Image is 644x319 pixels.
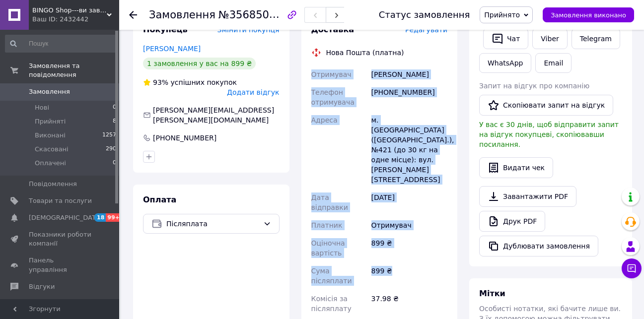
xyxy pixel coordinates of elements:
div: 37.98 ₴ [369,290,449,318]
span: Скасовані [35,145,69,154]
span: Оціночна вартість [311,239,345,257]
span: №356850449 [218,8,289,21]
span: Товари та послуги [29,196,92,205]
button: Чат з покупцем [622,258,642,278]
a: Viber [532,28,567,49]
div: Отримувач [369,216,449,234]
span: 0 [113,159,116,168]
span: Виконані [35,131,66,140]
span: Показники роботи компанії [29,230,92,248]
div: [PHONE_NUMBER] [369,83,449,111]
span: Прийнято [484,11,520,19]
div: Повернутися назад [129,10,137,20]
div: м. [GEOGRAPHIC_DATA] ([GEOGRAPHIC_DATA].), №421 (до 30 кг на одне місце): вул. [PERSON_NAME][STRE... [369,111,449,189]
div: [PERSON_NAME] [369,65,449,83]
span: Відгуки [29,282,55,291]
span: Оплата [143,195,176,204]
span: [PERSON_NAME][EMAIL_ADDRESS][PERSON_NAME][DOMAIN_NAME] [153,106,274,124]
input: Пошук [5,35,117,53]
span: BINGO Shop---ви завжди у виграші! [32,6,107,15]
div: Ваш ID: 2432442 [32,15,119,24]
span: Дата відправки [311,193,348,211]
span: Платник [311,221,343,229]
a: Друк PDF [479,211,545,232]
span: 8 [113,117,116,126]
span: 1257 [102,131,116,140]
div: успішних покупок [143,77,237,87]
span: Комісія за післяплату [311,295,352,313]
a: [PERSON_NAME] [143,45,201,53]
span: Додати відгук [227,88,279,96]
span: Замовлення виконано [551,11,626,19]
div: [PHONE_NUMBER] [152,133,217,143]
span: Запит на відгук про компанію [479,82,589,90]
span: 290 [106,145,116,154]
span: Нові [35,103,49,112]
span: Змінити покупця [217,26,280,34]
div: [DATE] [369,189,449,216]
span: Оплачені [35,159,66,168]
span: 18 [94,213,106,222]
span: Повідомлення [29,180,77,189]
span: [DEMOGRAPHIC_DATA] [29,213,102,222]
div: Статус замовлення [379,10,470,20]
span: У вас є 30 днів, щоб відправити запит на відгук покупцеві, скопіювавши посилання. [479,121,619,148]
span: Післяплата [166,218,259,229]
a: Telegram [572,28,620,49]
button: Скопіювати запит на відгук [479,95,613,116]
span: Панель управління [29,256,92,274]
span: 99+ [106,213,122,222]
span: Адреса [311,116,338,124]
a: WhatsApp [479,53,531,73]
span: 93% [153,78,168,86]
span: Отримувач [311,70,352,78]
span: Прийняті [35,117,66,126]
span: Покупець [143,25,188,34]
span: Мітки [479,289,505,298]
span: Замовлення та повідомлення [29,62,119,79]
div: 899 ₴ [369,234,449,262]
div: 899 ₴ [369,262,449,290]
span: Замовлення [149,9,215,21]
div: Нова Пошта (платна) [324,48,407,58]
button: Email [535,53,572,73]
span: Замовлення [29,87,70,96]
span: 0 [113,103,116,112]
button: Чат [483,28,528,49]
div: 1 замовлення у вас на 899 ₴ [143,58,256,69]
button: Замовлення виконано [543,7,634,22]
span: Доставка [311,25,355,34]
button: Дублювати замовлення [479,236,598,256]
span: Телефон отримувача [311,88,355,106]
span: Редагувати [405,26,447,34]
a: Завантажити PDF [479,186,576,207]
button: Видати чек [479,157,553,178]
span: Сума післяплати [311,267,352,285]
